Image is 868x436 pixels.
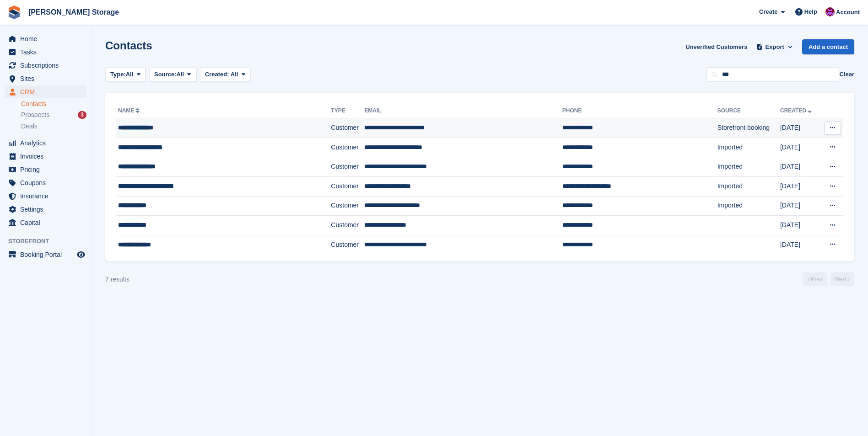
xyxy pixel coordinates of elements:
a: menu [5,150,86,163]
a: Deals [21,122,86,131]
td: Imported [717,176,780,196]
img: Audra Whitelaw [825,7,835,16]
td: [DATE] [780,118,820,138]
button: Source: All [149,67,196,82]
td: [DATE] [780,138,820,157]
a: Next [830,272,854,286]
a: menu [5,137,86,149]
a: Previous [803,272,827,286]
span: Prospects [21,111,49,119]
td: [DATE] [780,176,820,196]
span: Created: [205,71,229,78]
td: Customer [331,118,364,138]
span: Deals [21,122,38,131]
td: [DATE] [780,196,820,216]
a: menu [5,190,86,202]
a: Add a contact [802,39,854,54]
span: Invoices [20,150,75,163]
td: [DATE] [780,157,820,177]
a: menu [5,32,86,45]
a: Contacts [21,100,86,108]
span: Tasks [20,46,75,58]
span: Export [766,43,784,52]
span: Settings [20,203,75,216]
button: Clear [839,70,854,79]
span: Source: [154,70,176,79]
nav: Page [801,272,856,286]
a: Unverified Customers [682,39,751,54]
td: Imported [717,196,780,216]
span: Subscriptions [20,59,75,72]
span: Booking Portal [20,248,75,261]
h1: Contacts [105,39,152,52]
td: Storefront booking [717,118,780,138]
span: Capital [20,216,75,229]
a: menu [5,85,86,98]
span: All [231,71,238,78]
a: menu [5,248,86,261]
img: stora-icon-8386f47178a22dfd0bd8f6a31ec36ba5ce8667c1dd55bd0f319d3a0aa187defe.svg [7,5,21,19]
a: Created [780,107,814,114]
span: Pricing [20,163,75,176]
span: Create [759,7,777,16]
td: Customer [331,216,364,235]
span: CRM [20,85,75,98]
span: Sites [20,72,75,85]
td: Customer [331,235,364,254]
td: [DATE] [780,235,820,254]
span: Analytics [20,137,75,149]
td: Customer [331,176,364,196]
a: menu [5,176,86,189]
td: Customer [331,157,364,177]
th: Type [331,104,364,118]
td: Customer [331,138,364,157]
a: menu [5,203,86,216]
th: Phone [562,104,717,118]
span: Type: [110,70,126,79]
a: menu [5,46,86,58]
button: Created: All [200,67,250,82]
span: Account [836,8,860,17]
span: Storefront [8,237,91,246]
th: Email [364,104,562,118]
td: Imported [717,157,780,177]
span: Insurance [20,190,75,202]
span: Help [804,7,817,16]
td: Customer [331,196,364,216]
td: Imported [717,138,780,157]
div: 3 [78,111,86,119]
th: Source [717,104,780,118]
a: menu [5,163,86,176]
a: Name [118,107,141,114]
button: Type: All [105,67,146,82]
button: Export [755,39,795,54]
a: menu [5,72,86,85]
span: All [126,70,134,79]
a: menu [5,216,86,229]
div: 7 results [105,275,129,284]
a: [PERSON_NAME] Storage [25,5,123,20]
a: Prospects 3 [21,110,86,120]
a: menu [5,59,86,72]
span: Home [20,32,75,45]
a: Preview store [75,249,86,260]
td: [DATE] [780,216,820,235]
span: All [177,70,184,79]
span: Coupons [20,176,75,189]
